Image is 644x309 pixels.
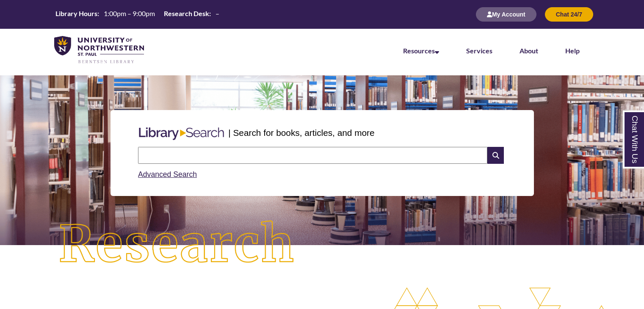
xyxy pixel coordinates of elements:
[216,9,219,17] span: –
[520,47,538,55] a: About
[476,11,536,18] a: My Account
[545,11,593,18] a: Chat 24/7
[54,36,144,64] img: UNWSP Library Logo
[476,7,536,22] button: My Account
[160,9,212,18] th: Research Desk:
[228,126,374,139] p: | Search for books, articles, and more
[32,194,322,295] img: Research
[466,47,492,55] a: Services
[403,47,439,55] a: Resources
[487,147,503,164] i: Search
[52,9,100,18] th: Library Hours:
[52,9,223,19] table: Hours Today
[52,9,223,20] a: Hours Today
[138,170,197,179] a: Advanced Search
[135,124,228,143] img: Libary Search
[545,7,593,22] button: Chat 24/7
[565,47,580,55] a: Help
[104,9,155,17] span: 1:00pm – 9:00pm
